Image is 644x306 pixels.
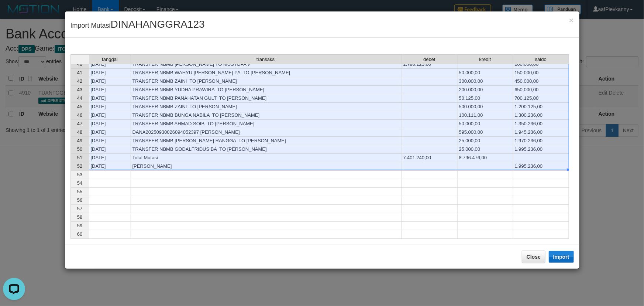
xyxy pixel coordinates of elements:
td: [DATE] [89,154,131,162]
td: 50.000,00 [458,69,513,77]
td: 1.970.236,00 [513,137,569,145]
span: Import Mutasi [70,22,205,29]
td: TRANSFER NBMB AHMAD SOIB TO [PERSON_NAME] [131,120,402,128]
td: 450.000,00 [513,77,569,86]
td: TRANSFER NBMB ZAINI TO [PERSON_NAME] [131,103,402,111]
td: 150.000,00 [513,69,569,77]
td: 1.995.236,00 [513,145,569,154]
span: 54 [77,180,82,186]
span: 60 [77,231,82,237]
span: 48 [77,129,82,135]
span: tanggal [102,57,118,62]
td: TRANSFER NBMB GODALFRIDUS BA TO [PERSON_NAME] [131,145,402,154]
span: 46 [77,112,82,118]
td: [DATE] [89,137,131,145]
span: 44 [77,95,82,101]
span: kredit [479,57,491,62]
td: TRANSFER NBMB WAHYU [PERSON_NAME] PA TO [PERSON_NAME] [131,69,402,77]
td: [DATE] [89,162,131,171]
td: 1.995.236,00 [513,162,569,171]
td: [DATE] [89,86,131,94]
button: Close [569,16,574,24]
span: 57 [77,206,82,211]
td: [DATE] [89,69,131,77]
td: 1.350.236,00 [513,120,569,128]
span: 49 [77,138,82,143]
td: Total Mutasi [131,154,402,162]
td: 650.000,00 [513,86,569,94]
td: 7.401.240,00 [402,154,458,162]
button: Open LiveChat chat widget [3,3,25,25]
span: 42 [77,78,82,84]
th: Select whole grid [70,54,89,64]
td: 50.000,00 [458,120,513,128]
span: 41 [77,70,82,75]
td: 1.200.125,00 [513,103,569,111]
span: 47 [77,121,82,126]
td: 8.796.476,00 [458,154,513,162]
td: [DATE] [89,145,131,154]
td: [DATE] [89,94,131,103]
span: × [569,16,574,24]
td: [DATE] [89,120,131,128]
td: [DATE] [89,103,131,111]
td: TRANSFER NBMB BUNGA NABILA TO [PERSON_NAME] [131,111,402,120]
span: 43 [77,87,82,92]
span: 45 [77,104,82,109]
td: [DATE] [89,128,131,137]
td: 200.000,00 [458,86,513,94]
td: TRANSFER NBMB YUDHA PRAWIRA TO [PERSON_NAME] [131,86,402,94]
td: 50.125,00 [458,94,513,103]
td: [PERSON_NAME] [131,162,402,171]
td: 1.945.236,00 [513,128,569,137]
td: TRANSFER NBMB [PERSON_NAME] RANGGA​​ TO [PERSON_NAME] [131,137,402,145]
td: 25.000,00 [458,137,513,145]
td: [DATE] [89,111,131,120]
td: 300.000,00 [458,77,513,86]
td: 700.125,00 [513,94,569,103]
span: 59 [77,223,82,228]
span: 52 [77,163,82,169]
span: 50 [77,146,82,152]
span: DINAHANGGRA123 [111,18,205,30]
span: 51 [77,155,82,160]
span: 56 [77,197,82,203]
td: 1.300.236,00 [513,111,569,120]
span: debet [423,57,435,62]
td: [DATE] [89,77,131,86]
td: 100.111,00 [458,111,513,120]
td: 25.000,00 [458,145,513,154]
span: 55 [77,189,82,194]
span: 58 [77,214,82,220]
button: Close [522,251,545,263]
td: DANA20250930026094052397 [PERSON_NAME] [131,128,402,137]
button: Import [549,251,574,263]
td: TRANSFER NBMB PANAHATAN GULT TO [PERSON_NAME] [131,94,402,103]
td: 595.000,00 [458,128,513,137]
span: 53 [77,172,82,177]
td: TRANSFER NBMB ZAINI TO [PERSON_NAME] [131,77,402,86]
td: 500.000,00 [458,103,513,111]
span: transaksi [256,57,276,62]
span: saldo [535,57,547,62]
